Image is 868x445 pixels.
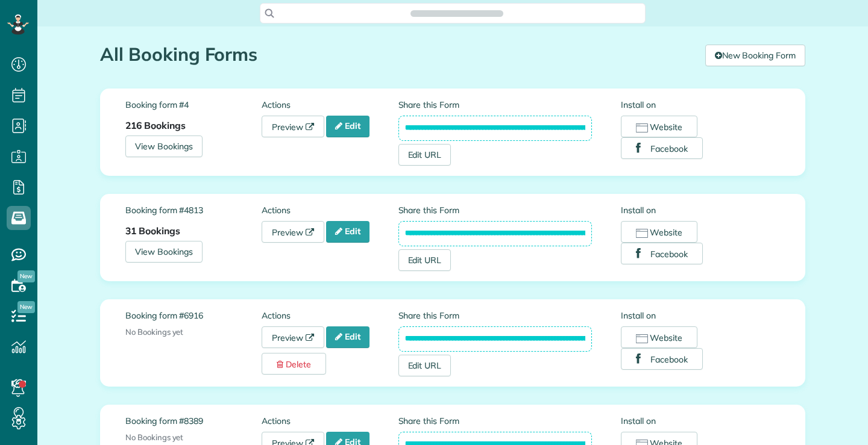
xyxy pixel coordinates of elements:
h1: All Booking Forms [100,45,696,64]
a: Edit [326,221,370,243]
label: Actions [262,415,398,427]
label: Booking form #4 [125,99,262,111]
a: New Booking Form [705,45,805,66]
label: Actions [262,310,398,322]
label: Install on [621,204,780,216]
label: Booking form #8389 [125,415,262,427]
a: Edit [326,326,370,348]
label: Install on [621,415,780,427]
button: Website [621,116,697,137]
a: Edit URL [398,144,451,166]
span: New [17,301,35,313]
a: Edit [326,116,370,137]
label: Share this Form [398,99,593,111]
label: Share this Form [398,415,593,427]
span: Search ZenMaid… [423,7,491,19]
a: View Bookings [125,241,203,263]
strong: 31 Bookings [125,225,180,237]
a: Delete [262,353,326,375]
span: New [17,270,35,282]
label: Share this Form [398,310,593,322]
a: Preview [262,326,324,348]
span: No Bookings yet [125,327,183,337]
a: Edit URL [398,249,451,271]
a: Edit URL [398,355,451,376]
button: Facebook [621,348,703,370]
label: Booking form #4813 [125,204,262,216]
button: Facebook [621,243,703,264]
label: Install on [621,99,780,111]
span: No Bookings yet [125,432,183,442]
label: Install on [621,310,780,322]
button: Website [621,326,697,348]
a: Preview [262,116,324,137]
a: Preview [262,221,324,243]
button: Website [621,221,697,243]
a: View Bookings [125,135,203,157]
button: Facebook [621,137,703,159]
strong: 216 Bookings [125,119,186,131]
label: Booking form #6916 [125,310,262,322]
label: Share this Form [398,204,593,216]
label: Actions [262,204,398,216]
label: Actions [262,99,398,111]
